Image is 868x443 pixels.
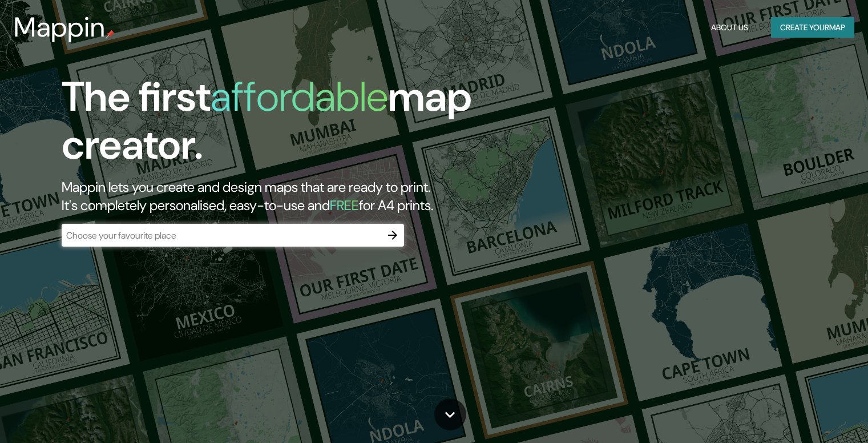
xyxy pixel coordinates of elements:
h1: The first map creator. [62,73,496,178]
h5: FREE [330,196,359,214]
button: Create yourmap [771,17,854,38]
h3: Mappin [14,11,106,43]
img: mappin-pin [106,30,115,39]
h2: Mappin lets you create and design maps that are ready to print. It's completely personalised, eas... [62,178,496,215]
h1: affordable [211,70,388,123]
button: About Us [706,17,753,38]
input: Choose your favourite place [62,229,381,242]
